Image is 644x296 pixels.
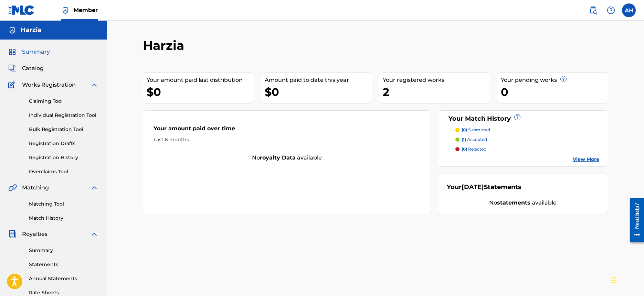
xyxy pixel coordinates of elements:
[462,146,486,152] p: rejected
[447,183,521,192] div: Your Statements
[383,84,490,100] div: 2
[607,6,615,14] img: help
[154,124,421,136] div: Your amount paid over time
[147,76,254,84] div: Your amount paid last distribution
[265,76,372,84] div: Amount paid to date this year
[265,84,372,100] div: $0
[561,76,566,82] span: ?
[61,6,70,14] img: Top Rightsholder
[22,48,50,56] span: Summary
[8,230,17,238] img: Royalties
[8,64,44,73] a: CatalogCatalog
[612,270,616,290] div: Drag
[22,64,44,73] span: Catalog
[29,126,98,133] a: Bulk Registration Tool
[383,76,490,84] div: Your registered works
[29,215,98,222] a: Match History
[462,137,466,142] span: (1)
[455,127,599,133] a: (0) submitted
[462,127,490,133] p: submitted
[8,184,17,192] img: Matching
[29,112,98,119] a: Individual Registration Tool
[586,3,600,17] a: Public Search
[29,275,98,282] a: Annual Statements
[462,127,467,132] span: (0)
[22,81,76,89] span: Works Registration
[455,136,599,143] a: (1) accepted
[501,84,608,100] div: 0
[143,154,431,162] div: No available
[462,183,484,191] span: [DATE]
[29,154,98,161] a: Registration History
[462,136,487,143] p: accepted
[260,154,296,161] strong: royalty data
[29,140,98,147] a: Registration Drafts
[604,3,618,17] div: Help
[90,81,98,89] img: expand
[90,184,98,192] img: expand
[8,64,17,73] img: Catalog
[515,114,520,120] span: ?
[8,5,35,15] img: MLC Logo
[625,192,644,248] iframe: Resource Center
[8,26,17,34] img: Accounts
[143,38,188,53] h2: Harzia
[447,114,599,123] div: Your Match History
[447,199,599,207] div: No available
[22,230,47,238] span: Royalties
[154,136,421,143] div: Last 6 months
[8,48,50,56] a: SummarySummary
[455,146,599,152] a: (0) rejected
[147,84,254,100] div: $0
[29,247,98,254] a: Summary
[21,26,41,34] h5: Harzia
[610,263,644,296] iframe: Chat Widget
[29,200,98,208] a: Matching Tool
[462,146,467,152] span: (0)
[8,48,17,56] img: Summary
[29,98,98,105] a: Claiming Tool
[573,156,599,163] a: View More
[74,6,98,14] span: Member
[90,230,98,238] img: expand
[29,168,98,175] a: Overclaims Tool
[497,199,530,206] strong: statements
[501,76,608,84] div: Your pending works
[622,3,636,17] div: User Menu
[8,81,17,89] img: Works Registration
[589,6,597,14] img: search
[29,261,98,268] a: Statements
[22,184,49,192] span: Matching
